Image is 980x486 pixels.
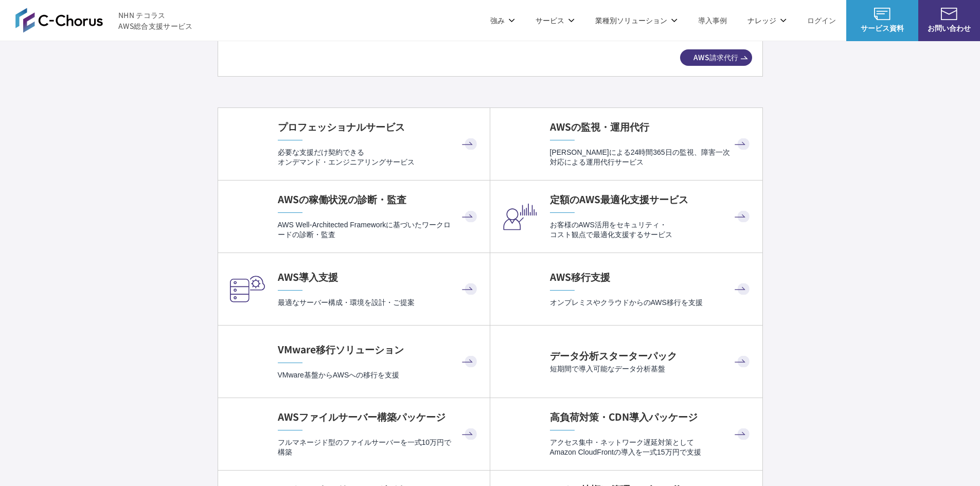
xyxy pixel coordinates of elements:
a: データ分析スターターパック 短期間で導入可能なデータ分析基盤 [490,326,762,398]
p: オンプレミスやクラウドからのAWS移行を支援 [550,298,752,308]
a: AWSの稼働状況の診断・監査 AWS Well-Architected Frameworkに基づいたワークロードの診断・監査 [218,181,490,253]
p: サービス [536,15,575,26]
a: AWS総合支援サービス C-Chorus NHN テコラスAWS総合支援サービス [15,8,193,32]
p: 最適なサーバー構成・環境を設計・ご提案 [278,298,479,308]
p: 必要な支援だけ契約できる オンデマンド・エンジニアリングサービス [278,148,479,168]
h4: AWSの監視・運用代行 [550,120,752,134]
h4: AWS導入支援 [278,270,479,284]
p: アクセス集中・ネットワーク遅延対策として Amazon CloudFrontの導入を一式15万円で支援 [550,438,752,458]
span: お問い合わせ [918,23,980,33]
a: AWSファイルサーバー構築パッケージ フルマネージド型のファイルサーバーを一式10万円で構築 [218,398,490,470]
p: AWS Well-Architected Frameworkに基づいたワークロードの診断・監査 [278,220,479,240]
h4: 高負荷対策・CDN導入パッケージ [550,410,752,424]
span: AWS請求代行 [680,52,752,63]
p: 業種別ソリューション [595,15,678,26]
h4: 定額のAWS最適化支援サービス [550,192,752,206]
a: AWS移行支援 オンプレミスやクラウドからのAWS移行を支援 [490,253,762,325]
h4: AWSファイルサーバー構築パッケージ [278,410,479,424]
a: 導入事例 [698,15,727,26]
a: 定額のAWS最適化支援サービス お客様のAWS活用をセキュリティ・コスト観点で最適化支援するサービス [490,181,762,253]
p: 短期間で導入可能なデータ分析基盤 [550,364,752,374]
p: VMware基盤からAWSへの移行を支援 [278,370,479,380]
h4: データ分析スターターパック [550,349,752,363]
img: AWS総合支援サービス C-Chorus サービス資料 [874,8,890,20]
p: 強み [490,15,515,26]
p: [PERSON_NAME]による24時間365日の監視、障害一次対応による運用代行サービス [550,148,752,168]
span: NHN テコラス AWS総合支援サービス [118,10,193,31]
p: ナレッジ [747,15,787,26]
h4: プロフェッショナルサービス [278,120,479,134]
a: プロフェッショナルサービス 必要な支援だけ契約できるオンデマンド・エンジニアリングサービス [218,108,490,180]
h4: AWS移行支援 [550,270,752,284]
a: VMware移行ソリューション VMware基盤からAWSへの移行を支援 [218,326,490,398]
h4: VMware移行ソリューション [278,343,479,356]
a: 高負荷対策・CDN導入パッケージ アクセス集中・ネットワーク遅延対策としてAmazon CloudFrontの導入を一式15万円で支援 [490,398,762,470]
a: ログイン [807,15,836,26]
p: お客様のAWS活用をセキュリティ・ コスト観点で最適化支援するサービス [550,220,752,240]
a: AWS導入支援 最適なサーバー構成・環境を設計・ご提案 [218,253,490,325]
h4: AWSの稼働状況の診断・監査 [278,192,479,206]
p: フルマネージド型のファイルサーバーを一式10万円で構築 [278,438,479,458]
a: AWSの監視・運用代行 [PERSON_NAME]による24時間365日の監視、障害一次対応による運用代行サービス [490,108,762,180]
span: サービス資料 [846,23,918,33]
img: AWS総合支援サービス C-Chorus [15,8,103,32]
img: お問い合わせ [941,8,957,20]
